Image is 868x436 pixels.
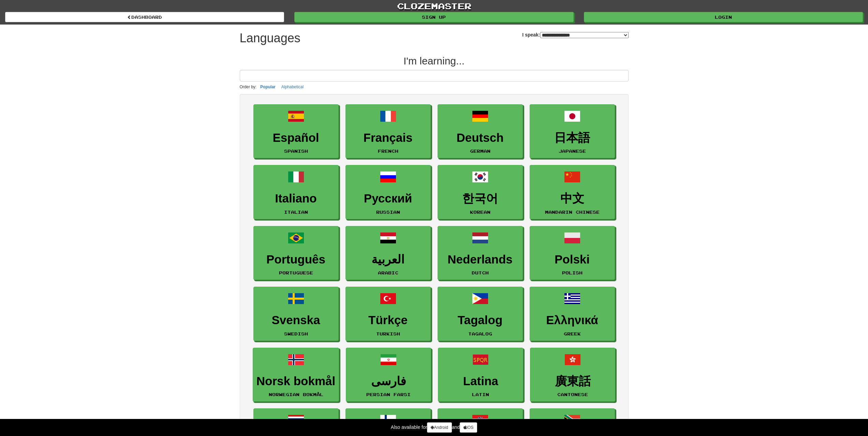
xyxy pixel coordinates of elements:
a: ItalianoItalian [253,165,339,219]
h3: Norsk bokmål [256,375,335,388]
small: Korean [470,210,490,214]
h3: Français [349,131,427,145]
button: Popular [258,83,278,91]
small: Latin [472,392,489,397]
h3: العربية [349,253,427,266]
h3: 日本語 [533,131,611,145]
h3: 廣東話 [534,375,612,388]
h3: 中文 [533,192,611,205]
small: Polish [562,270,583,275]
h3: فارسی [350,375,427,388]
h3: Svenska [257,314,335,327]
small: Order by: [240,85,257,89]
h3: 한국어 [441,192,519,205]
a: Android [427,422,452,433]
a: dashboard [5,12,284,22]
a: 한국어Korean [438,165,523,219]
a: العربيةArabic [345,226,431,280]
a: 廣東話Cantonese [530,348,615,402]
small: Cantonese [557,392,588,397]
small: Swedish [284,331,308,336]
a: Sign up [294,12,573,22]
a: ΕλληνικάGreek [530,287,615,341]
a: LatinaLatin [438,348,523,402]
select: I speak: [540,32,629,38]
a: Login [584,12,863,22]
button: Alphabetical [279,83,306,91]
h2: I'm learning... [240,55,629,66]
a: 中文Mandarin Chinese [530,165,615,219]
a: SvenskaSwedish [253,287,339,341]
small: Turkish [376,331,400,336]
a: iOS [460,422,477,433]
a: DeutschGerman [438,104,523,159]
h1: Languages [240,31,300,45]
a: FrançaisFrench [345,104,431,159]
small: French [378,149,398,153]
h3: Español [257,131,335,145]
a: TürkçeTurkish [345,287,431,341]
a: TagalogTagalog [438,287,523,341]
small: Portuguese [279,270,313,275]
h3: Tagalog [441,314,519,327]
small: Russian [376,210,400,214]
small: Arabic [378,270,398,275]
a: Norsk bokmålNorwegian Bokmål [253,348,339,402]
h3: Latina [442,375,519,388]
h3: Nederlands [441,253,519,266]
h3: Italiano [257,192,335,205]
small: Italian [284,210,308,214]
a: NederlandsDutch [438,226,523,280]
small: Greek [564,331,581,336]
h3: Português [257,253,335,266]
label: I speak: [522,31,628,38]
h3: Türkçe [349,314,427,327]
a: 日本語Japanese [530,104,615,159]
a: РусскийRussian [345,165,431,219]
a: PolskiPolish [530,226,615,280]
a: PortuguêsPortuguese [253,226,339,280]
a: EspañolSpanish [253,104,339,159]
small: Tagalog [468,331,492,336]
h3: Ελληνικά [533,314,611,327]
small: Mandarin Chinese [545,210,600,214]
a: فارسیPersian Farsi [346,348,431,402]
h3: Polski [533,253,611,266]
small: Persian Farsi [366,392,411,397]
small: Japanese [559,149,586,153]
h3: Русский [349,192,427,205]
small: Spanish [284,149,308,153]
small: Norwegian Bokmål [269,392,323,397]
h3: Deutsch [441,131,519,145]
small: Dutch [472,270,489,275]
small: German [470,149,490,153]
